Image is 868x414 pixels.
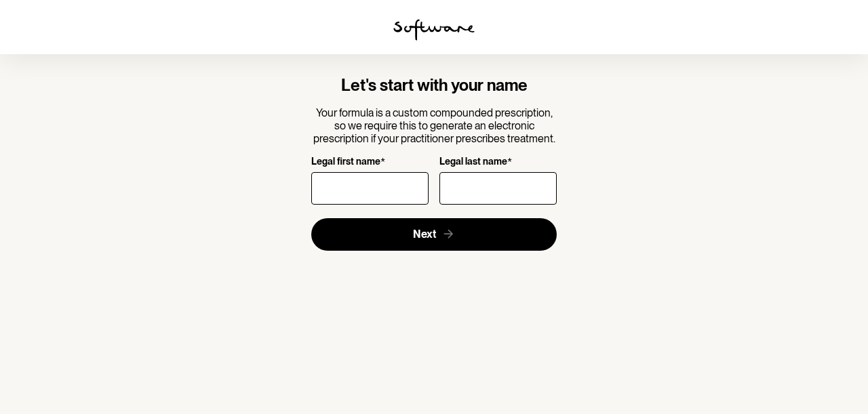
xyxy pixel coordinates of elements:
[393,19,475,41] img: software logo
[311,76,557,96] h4: Let's start with your name
[311,156,380,169] p: Legal first name
[311,218,557,251] button: Next
[413,228,436,241] span: Next
[439,156,507,169] p: Legal last name
[311,106,557,146] p: Your formula is a custom compounded prescription, so we require this to generate an electronic pr...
